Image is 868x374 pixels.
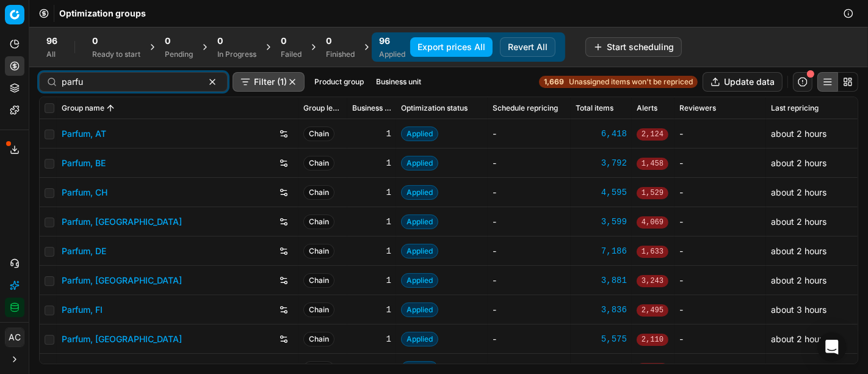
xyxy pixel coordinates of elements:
[303,332,335,346] span: Chain
[352,186,391,199] div: 1
[352,216,391,228] div: 1
[46,35,57,47] span: 96
[576,157,627,169] a: 3,792
[488,295,571,324] td: -
[679,103,716,113] span: Reviewers
[352,128,391,140] div: 1
[675,237,766,266] td: -
[675,295,766,324] td: -
[771,363,826,373] span: about 2 hours
[637,103,657,113] span: Alerts
[585,37,682,57] button: Start scheduling
[576,103,613,113] span: Total items
[488,119,571,148] td: -
[771,216,826,227] span: about 2 hours
[637,187,668,199] span: 1,529
[675,266,766,295] td: -
[488,148,571,178] td: -
[637,216,668,229] span: 4,069
[281,50,302,59] div: Failed
[675,324,766,354] td: -
[401,156,438,170] span: Applied
[637,246,668,258] span: 1,633
[62,76,195,88] input: Search
[352,157,391,169] div: 1
[303,215,335,229] span: Chain
[576,245,627,257] a: 7,186
[488,266,571,295] td: -
[62,186,107,199] a: Parfum, CH
[62,333,182,345] a: Parfum, [GEOGRAPHIC_DATA]
[401,127,438,141] span: Applied
[303,127,335,141] span: Chain
[675,178,766,207] td: -
[410,37,493,57] button: Export prices All
[771,158,826,168] span: about 2 hours
[637,158,668,170] span: 1,458
[401,185,438,200] span: Applied
[303,244,335,258] span: Chain
[771,275,826,285] span: about 2 hours
[379,35,390,47] span: 96
[62,245,106,257] a: Parfum, DE
[62,216,182,228] a: Parfum, [GEOGRAPHIC_DATA]
[493,103,558,113] span: Schedule repricing
[281,35,286,47] span: 0
[62,157,106,169] a: Parfum, BE
[576,333,627,345] a: 5,575
[488,207,571,237] td: -
[92,50,140,59] div: Ready to start
[62,128,106,140] a: Parfum, AT
[401,302,438,317] span: Applied
[576,274,627,287] a: 3,881
[352,103,391,113] span: Business unit
[637,334,668,346] span: 2,110
[46,50,57,59] div: All
[576,128,627,140] a: 6,418
[771,187,826,197] span: about 2 hours
[5,328,24,347] button: AC
[352,274,391,287] div: 1
[371,75,426,89] button: Business unit
[92,35,98,47] span: 0
[401,332,438,346] span: Applied
[326,50,355,59] div: Finished
[637,128,668,141] span: 2,124
[703,72,783,92] button: Update data
[569,77,693,87] span: Unassigned items won't be repriced
[675,148,766,178] td: -
[5,328,24,346] span: AC
[576,304,627,316] a: 3,836
[576,216,627,228] a: 3,599
[488,237,571,266] td: -
[326,35,331,47] span: 0
[379,50,405,59] div: Applied
[104,102,117,114] button: Sorted by Group name ascending
[539,76,698,88] a: 1,669Unassigned items won't be repriced
[165,35,170,47] span: 0
[675,207,766,237] td: -
[62,274,182,287] a: Parfum, [GEOGRAPHIC_DATA]
[217,50,256,59] div: In Progress
[303,185,335,200] span: Chain
[637,275,668,287] span: 3,243
[771,103,819,113] span: Last repricing
[500,37,555,57] button: Revert All
[303,302,335,317] span: Chain
[303,156,335,170] span: Chain
[576,186,627,199] a: 4,595
[62,103,104,113] span: Group name
[303,273,335,288] span: Chain
[544,77,564,87] strong: 1,669
[303,103,342,113] span: Group level
[401,103,468,113] span: Optimization status
[309,75,369,89] button: Product group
